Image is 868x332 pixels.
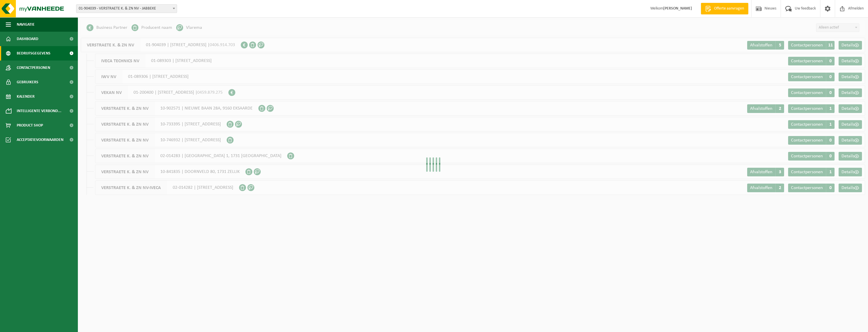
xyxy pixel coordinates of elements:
[95,180,239,195] div: 02-014282 | [STREET_ADDRESS]
[841,75,854,79] span: Details
[95,54,217,68] div: 01-089303 | [STREET_ADDRESS]
[17,89,35,104] span: Kalender
[791,75,823,79] span: Contactpersonen
[826,104,835,113] span: 1
[788,88,835,97] a: Contactpersonen 0
[841,90,854,95] span: Details
[95,181,167,195] span: VERSTRAETE K. & ZN NV-IVECA
[95,165,155,179] span: VERSTRAETE K. & ZN NV
[747,168,784,176] a: Afvalstoffen 3
[841,59,854,63] span: Details
[76,4,177,13] span: 01-904039 - VERSTRAETE K. & ZN NV - JABBEKE
[81,38,241,52] div: 01-904039 | [STREET_ADDRESS] |
[791,90,823,95] span: Contactpersonen
[95,149,155,163] span: VERSTRAETE K. & ZN NV
[17,75,38,89] span: Gebruikers
[197,90,223,95] span: 0459.879.275
[791,138,823,143] span: Contactpersonen
[95,101,155,115] span: VERSTRAETE K. & ZN NV
[788,73,835,81] a: Contactpersonen 0
[826,57,835,65] span: 0
[839,152,862,161] a: Details
[788,168,835,176] a: Contactpersonen 1
[176,23,202,32] li: Vlarema
[775,168,784,176] span: 3
[841,186,854,190] span: Details
[17,61,50,75] span: Contactpersonen
[841,122,854,127] span: Details
[95,117,227,131] div: 10-733395 | [STREET_ADDRESS]
[788,120,835,129] a: Contactpersonen 1
[826,152,835,161] span: 0
[841,43,854,48] span: Details
[839,168,862,176] a: Details
[826,41,835,50] span: 11
[17,17,35,32] span: Navigatie
[95,165,245,179] div: 10-841835 | DOORNVELD 80, 1731 ZELLIK
[791,170,823,174] span: Contactpersonen
[701,3,748,14] a: Offerte aanvragen
[839,120,862,129] a: Details
[791,186,823,190] span: Contactpersonen
[95,54,145,68] span: IVECA TECHNICS NV
[791,122,823,127] span: Contactpersonen
[95,69,194,84] div: 01-089306 | [STREET_ADDRESS]
[788,184,835,192] a: Contactpersonen 0
[841,106,854,111] span: Details
[747,104,784,113] a: Afvalstoffen 2
[17,133,63,147] span: Acceptatievoorwaarden
[788,57,835,65] a: Contactpersonen 0
[788,152,835,161] a: Contactpersonen 0
[826,120,835,129] span: 1
[841,154,854,159] span: Details
[791,106,823,111] span: Contactpersonen
[95,85,228,100] div: 01-200400 | [STREET_ADDRESS] |
[839,88,862,97] a: Details
[839,57,862,65] a: Details
[750,106,772,111] span: Afvalstoffen
[210,43,235,47] span: 0406.914.703
[95,70,122,84] span: IWV NV
[839,184,862,192] a: Details
[750,170,772,174] span: Afvalstoffen
[663,6,692,11] strong: [PERSON_NAME]
[839,136,862,145] a: Details
[95,133,227,147] div: 10-746932 | [STREET_ADDRESS]
[747,184,784,192] a: Afvalstoffen 2
[81,38,140,52] span: VERSTRAETE K. & ZN NV
[17,104,61,118] span: Intelligente verbond...
[95,149,287,163] div: 02-014283 | [GEOGRAPHIC_DATA] 1, 1731 [GEOGRAPHIC_DATA]
[826,168,835,176] span: 1
[839,41,862,50] a: Details
[713,6,745,12] span: Offerte aanvragen
[826,88,835,97] span: 0
[76,5,177,13] span: 01-904039 - VERSTRAETE K. & ZN NV - JABBEKE
[95,117,155,131] span: VERSTRAETE K. & ZN NV
[791,154,823,159] span: Contactpersonen
[775,104,784,113] span: 2
[17,118,43,133] span: Product Shop
[95,133,155,147] span: VERSTRAETE K. & ZN NV
[87,23,127,32] li: Business Partner
[841,170,854,174] span: Details
[826,136,835,145] span: 0
[791,43,823,48] span: Contactpersonen
[791,59,823,63] span: Contactpersonen
[841,138,854,143] span: Details
[17,32,38,46] span: Dashboard
[775,184,784,192] span: 2
[750,186,772,190] span: Afvalstoffen
[95,101,258,116] div: 10-902571 | NIEUWE BAAN 28A, 9160 EKSAARDE
[826,184,835,192] span: 0
[131,23,172,32] li: Producent naam
[816,24,859,32] span: Alleen actief
[747,41,784,50] a: Afvalstoffen 5
[775,41,784,50] span: 5
[788,136,835,145] a: Contactpersonen 0
[788,104,835,113] a: Contactpersonen 1
[839,104,862,113] a: Details
[750,43,772,48] span: Afvalstoffen
[95,86,128,99] span: VEKAN NV
[826,73,835,81] span: 0
[839,73,862,81] a: Details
